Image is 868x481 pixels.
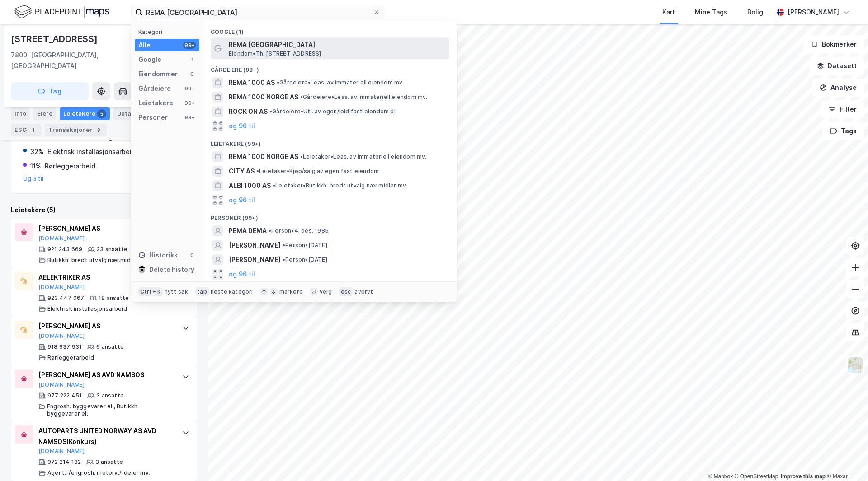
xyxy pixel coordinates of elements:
[823,438,868,481] div: Kontrollprogram for chat
[300,153,427,160] span: Leietaker • Leas. av immateriell eiendom mv.
[113,107,147,120] div: Datasett
[47,146,136,157] div: Elektrisk installasjonsarbeid
[203,21,457,37] div: Google (1)
[269,108,272,115] span: •
[695,7,727,18] div: Mine Tags
[138,69,178,79] div: Eiendommer
[320,288,332,295] div: velg
[189,56,196,63] div: 1
[96,392,124,399] div: 3 ansatte
[38,284,85,291] button: [DOMAIN_NAME]
[138,54,161,65] div: Google
[229,225,267,236] span: PEMA DEMA
[138,112,168,123] div: Personer
[189,70,196,78] div: 0
[211,288,253,295] div: neste kategori
[273,182,407,189] span: Leietaker • Butikkh. bredt utvalg nær.midler mv.
[277,79,279,86] span: •
[788,7,839,18] div: [PERSON_NAME]
[229,92,298,103] span: REMA 1000 NORGE AS
[183,42,196,49] div: 99+
[812,79,864,97] button: Analyse
[11,50,148,71] div: 7800, [GEOGRAPHIC_DATA], [GEOGRAPHIC_DATA]
[45,124,107,136] div: Transaksjoner
[277,79,404,86] span: Gårdeiere • Leas. av immateriell eiendom mv.
[300,93,303,100] span: •
[38,381,85,388] button: [DOMAIN_NAME]
[203,133,457,149] div: Leietakere (99+)
[11,107,30,120] div: Info
[189,252,196,259] div: 0
[229,151,298,162] span: REMA 1000 NORGE AS
[47,294,84,302] div: 923 447 067
[138,83,171,94] div: Gårdeiere
[256,168,259,174] span: •
[339,287,353,296] div: esc
[269,227,271,234] span: •
[11,205,197,215] div: Leietakere (5)
[11,82,89,100] button: Tag
[30,161,41,172] div: 11%
[38,321,173,332] div: [PERSON_NAME] AS
[38,332,85,340] button: [DOMAIN_NAME]
[203,59,457,75] div: Gårdeiere (99+)
[256,168,379,175] span: Leietaker • Kjøp/salg av egen fast eiendom
[279,288,303,295] div: markere
[47,305,127,313] div: Elektrisk installasjonsarbeid
[38,425,173,447] div: AUTOPARTS UNITED NORWAY AS AVD NAMSOS (Konkurs)
[96,343,124,350] div: 6 ansatte
[14,4,109,20] img: logo.f888ab2527a4732fd821a326f86c7f29.svg
[45,161,95,172] div: Rørleggerarbeid
[229,106,268,117] span: ROCK ON AS
[821,100,864,118] button: Filter
[142,5,373,19] input: Søk på adresse, matrikkel, gårdeiere, leietakere eller personer
[30,146,44,157] div: 32%
[229,39,446,50] span: REMA [GEOGRAPHIC_DATA]
[47,257,149,264] div: Butikkh. bredt utvalg nær.midler mv.
[283,242,327,249] span: Person • [DATE]
[781,473,826,480] a: Improve this map
[662,7,675,18] div: Kart
[229,121,255,131] button: og 96 til
[229,269,255,280] button: og 96 til
[11,32,99,46] div: [STREET_ADDRESS]
[165,288,189,295] div: nytt søk
[94,126,103,135] div: 8
[47,469,150,476] div: Agent.-/engrosh. motorv./-deler mv.
[847,356,864,374] img: Z
[229,77,275,88] span: REMA 1000 AS
[138,28,199,35] div: Kategori
[138,98,173,108] div: Leietakere
[823,438,868,481] iframe: Chat Widget
[60,107,110,120] div: Leietakere
[195,287,209,296] div: tab
[149,264,194,275] div: Delete history
[38,272,173,283] div: AELEKTRIKER AS
[47,246,82,253] div: 921 243 669
[38,223,173,234] div: [PERSON_NAME] AS
[747,7,763,18] div: Bolig
[229,180,271,191] span: ALBI 1000 AS
[38,369,173,380] div: [PERSON_NAME] AS AVD NAMSOS
[229,50,321,57] span: Eiendom • Th. [STREET_ADDRESS]
[354,288,373,295] div: avbryt
[269,227,329,234] span: Person • 4. des. 1985
[97,246,127,253] div: 23 ansatte
[28,126,38,135] div: 1
[229,166,255,177] span: CITY AS
[38,235,85,242] button: [DOMAIN_NAME]
[183,99,196,107] div: 99+
[47,343,82,350] div: 918 637 931
[97,109,106,118] div: 5
[229,195,255,205] button: og 96 til
[735,473,778,480] a: OpenStreetMap
[99,294,129,302] div: 18 ansatte
[47,354,94,361] div: Rørleggerarbeid
[300,93,428,101] span: Gårdeiere • Leas. av immateriell eiendom mv.
[809,57,864,75] button: Datasett
[822,122,864,140] button: Tags
[273,182,275,189] span: •
[138,287,163,296] div: Ctrl + k
[269,108,397,115] span: Gårdeiere • Utl. av egen/leid fast eiendom el.
[183,85,196,92] div: 99+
